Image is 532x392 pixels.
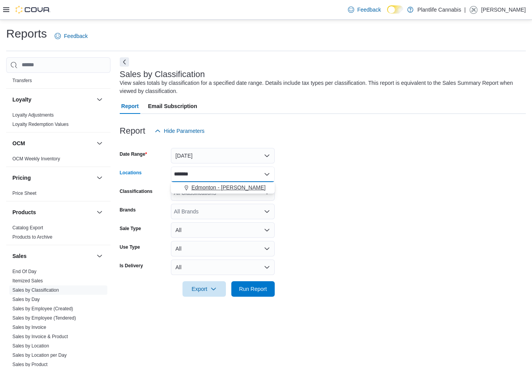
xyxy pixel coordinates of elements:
[120,151,147,157] label: Date Range
[152,123,208,139] button: Hide Parameters
[12,139,93,147] button: OCM
[12,234,52,240] span: Products to Archive
[95,251,104,261] button: Sales
[120,188,153,194] label: Classifications
[12,190,36,196] span: Price Sheet
[357,6,381,14] span: Feedback
[95,95,104,104] button: Loyalty
[6,110,110,132] div: Loyalty
[12,156,60,162] a: OCM Weekly Inventory
[12,78,32,83] a: Transfers
[264,171,270,177] button: Close list of options
[481,5,526,14] p: [PERSON_NAME]
[12,324,46,330] span: Sales by Invoice
[95,208,104,217] button: Products
[148,98,197,114] span: Email Subscription
[12,306,73,311] a: Sales by Employee (Created)
[121,98,139,114] span: Report
[12,343,49,349] a: Sales by Location
[12,334,68,340] span: Sales by Invoice & Product
[120,126,145,136] h3: Report
[469,5,478,14] div: Jesslyn Kuemper
[182,281,226,297] button: Export
[171,241,275,256] button: All
[191,184,265,191] span: Edmonton - [PERSON_NAME]
[12,315,76,321] a: Sales by Employee (Tendered)
[417,5,461,14] p: Plantlife Cannabis
[12,362,48,367] a: Sales by Product
[6,223,110,245] div: Products
[239,285,267,293] span: Run Report
[12,325,46,330] a: Sales by Invoice
[164,127,205,135] span: Hide Parameters
[120,170,142,176] label: Locations
[171,182,275,193] div: Choose from the following options
[120,207,136,213] label: Brands
[12,234,52,240] a: Products to Archive
[12,306,73,312] span: Sales by Employee (Created)
[187,281,221,297] span: Export
[12,352,67,358] a: Sales by Location per Day
[12,112,54,118] span: Loyalty Adjustments
[12,139,25,147] h3: OCM
[6,26,47,41] h1: Reports
[120,57,129,67] button: Next
[12,296,40,303] span: Sales by Day
[171,260,275,275] button: All
[12,334,68,339] a: Sales by Invoice & Product
[171,222,275,238] button: All
[12,174,93,182] button: Pricing
[12,225,43,230] a: Catalog Export
[120,244,140,250] label: Use Type
[12,278,43,284] span: Itemized Sales
[231,281,275,297] button: Run Report
[120,263,143,269] label: Is Delivery
[12,225,43,231] span: Catalog Export
[12,121,69,127] span: Loyalty Redemption Values
[12,297,40,302] a: Sales by Day
[12,112,54,118] a: Loyalty Adjustments
[12,268,36,275] span: End Of Day
[387,5,403,14] input: Dark Mode
[120,79,522,95] div: View sales totals by classification for a specified date range. Details include tax types per cla...
[12,191,36,196] a: Price Sheet
[171,148,275,163] button: [DATE]
[120,70,205,79] h3: Sales by Classification
[12,269,36,274] a: End Of Day
[6,154,110,167] div: OCM
[12,69,29,74] a: Reorder
[64,32,88,40] span: Feedback
[12,287,59,293] span: Sales by Classification
[15,6,50,14] img: Cova
[12,315,76,321] span: Sales by Employee (Tendered)
[12,252,93,260] button: Sales
[95,139,104,148] button: OCM
[264,208,270,215] button: Open list of options
[12,122,69,127] a: Loyalty Redemption Values
[12,252,27,260] h3: Sales
[12,96,93,103] button: Loyalty
[52,28,91,44] a: Feedback
[12,352,67,358] span: Sales by Location per Day
[12,287,59,293] a: Sales by Classification
[12,77,32,84] span: Transfers
[12,343,49,349] span: Sales by Location
[12,208,93,216] button: Products
[95,173,104,182] button: Pricing
[345,2,384,17] a: Feedback
[12,156,60,162] span: OCM Weekly Inventory
[12,361,48,368] span: Sales by Product
[12,174,31,182] h3: Pricing
[12,208,36,216] h3: Products
[12,96,31,103] h3: Loyalty
[6,189,110,201] div: Pricing
[12,278,43,284] a: Itemized Sales
[120,225,141,232] label: Sale Type
[464,5,466,14] p: |
[171,182,275,193] button: Edmonton - [PERSON_NAME]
